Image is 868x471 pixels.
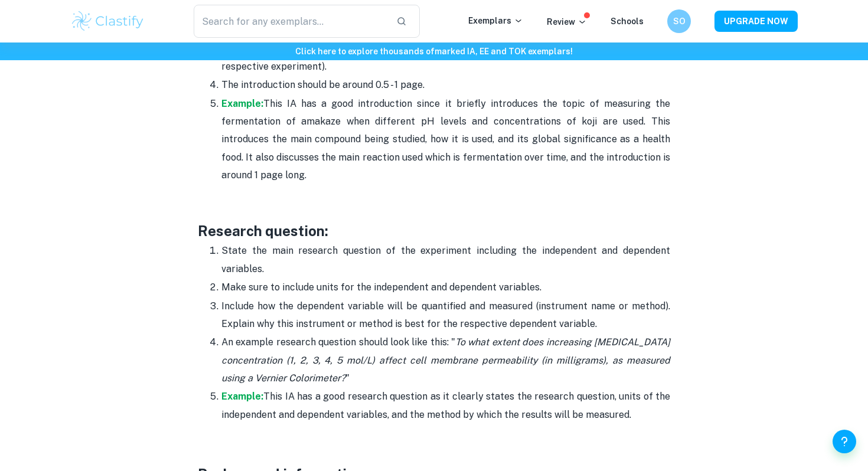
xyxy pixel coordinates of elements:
a: Schools [611,17,644,26]
a: Example: [221,391,263,402]
p: The introduction should be around 0.5 - 1 page. [221,76,670,94]
h6: Click here to explore thousands of marked IA, EE and TOK exemplars ! [2,45,866,58]
button: UPGRADE NOW [714,11,798,32]
a: Example: [221,98,263,109]
img: Clastify logo [70,9,145,33]
p: Review [547,15,587,28]
i: To what extent does increasing [MEDICAL_DATA] concentration (1, 2, 3, 4, 5 mol/L) affect cell mem... [221,336,670,384]
p: An example research question should look like this: " " [221,333,670,387]
p: Make sure to include units for the independent and dependent variables. [221,279,670,296]
button: SO [667,9,691,33]
button: Help and Feedback [833,430,856,453]
p: State the main research question of the experiment including the independent and dependent variab... [221,242,670,278]
h3: Research question: [198,220,670,241]
p: Include how the dependent variable will be quantified and measured (instrument name or method). E... [221,297,670,333]
p: This IA has a good introduction since it briefly introduces the topic of measuring the fermentati... [221,95,670,185]
input: Search for any exemplars... [194,5,387,38]
p: Exemplars [468,14,523,27]
p: This IA has a good research question as it clearly states the research question, units of the ind... [221,388,670,424]
h6: SO [673,15,686,28]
